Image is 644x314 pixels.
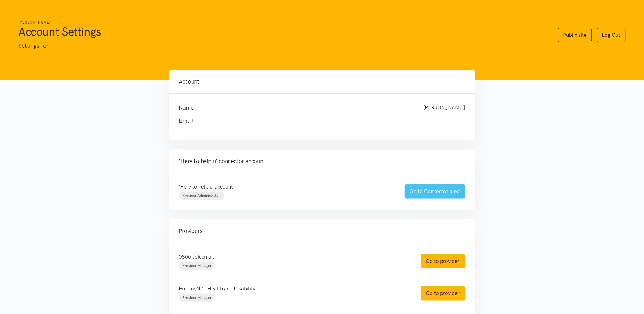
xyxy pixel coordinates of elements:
h4: 'Here to help u' connector account [179,157,465,166]
a: Go to provider [421,254,465,268]
p: Settings for [18,41,546,50]
h4: Name [179,103,411,112]
a: Go to Connector area [405,184,465,199]
h4: Account [179,77,465,86]
p: EmployNZ - Health and Disability [179,285,409,293]
span: Provider Manager [183,296,212,300]
h4: Email [179,117,453,125]
div: [PERSON_NAME] [418,103,471,112]
h6: [PERSON_NAME] [18,20,546,25]
h4: Providers [179,227,465,235]
h1: Account Settings [18,24,546,39]
a: Public site [558,28,592,42]
a: Go to provider [421,286,465,301]
p: 0800 voicemail [179,253,409,261]
span: Provider Manager [183,264,212,268]
p: 'Here to help u' account [179,183,392,191]
a: Log Out [597,28,626,42]
span: Provider Administrator [183,193,220,198]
